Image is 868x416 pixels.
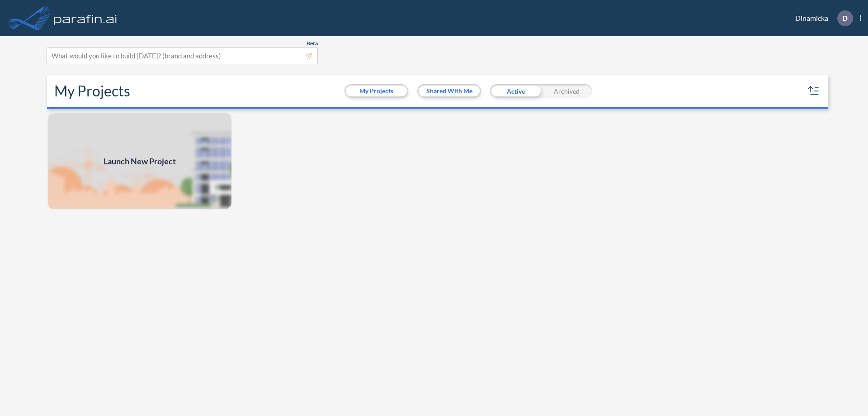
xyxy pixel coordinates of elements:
[782,10,861,26] div: Dinamicka
[807,84,821,98] button: sort
[490,84,541,98] div: Active
[54,82,130,100] h2: My Projects
[307,40,318,47] span: Beta
[419,86,480,96] button: Shared With Me
[52,9,119,27] img: logo
[842,14,848,22] p: D
[104,155,176,167] span: Launch New Project
[541,84,592,98] div: Archived
[47,112,232,210] img: add
[47,112,232,210] a: Launch New Project
[346,86,407,96] button: My Projects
